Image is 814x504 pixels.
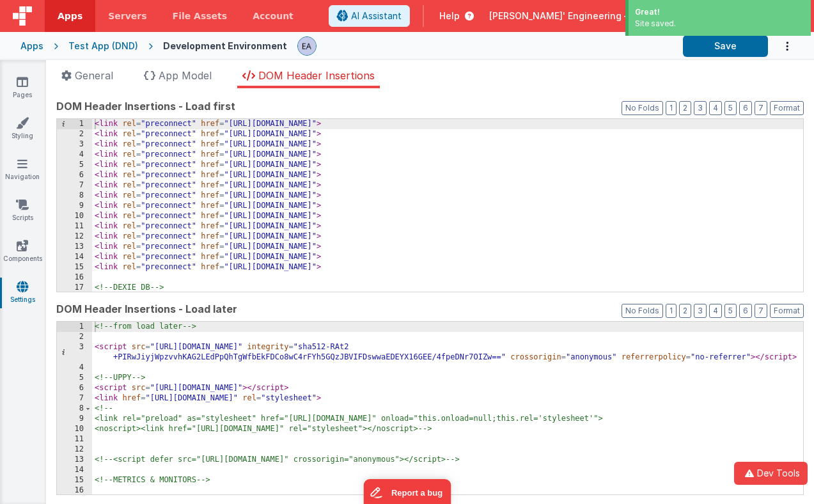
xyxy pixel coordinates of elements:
[57,393,92,404] div: 7
[57,252,92,262] div: 14
[439,10,460,22] span: Help
[108,10,146,22] span: Servers
[768,33,794,59] button: Options
[57,283,92,293] div: 17
[298,37,316,55] img: 22247776540210b1b2aca0d8fc1ec16c
[57,272,92,283] div: 16
[57,363,92,373] div: 4
[57,434,92,445] div: 11
[755,304,767,318] button: 7
[57,332,92,342] div: 2
[57,414,92,424] div: 9
[57,211,92,221] div: 10
[258,69,375,82] span: DOM Header Insertions
[57,262,92,272] div: 15
[56,98,235,114] span: DOM Header Insertions - Load first
[57,242,92,252] div: 13
[57,139,92,150] div: 3
[57,455,92,465] div: 13
[724,101,737,115] button: 5
[57,485,92,496] div: 16
[622,101,663,115] button: No Folds
[58,10,82,22] span: Apps
[739,304,752,318] button: 6
[57,383,92,393] div: 6
[770,101,804,115] button: Format
[635,6,804,18] div: Great!
[666,304,677,318] button: 1
[57,445,92,455] div: 12
[770,304,804,318] button: Format
[679,304,691,318] button: 2
[694,101,707,115] button: 3
[679,101,691,115] button: 2
[739,101,752,115] button: 6
[489,10,633,22] span: [PERSON_NAME]' Engineering —
[57,150,92,160] div: 4
[57,424,92,434] div: 10
[159,69,212,82] span: App Model
[56,301,237,317] span: DOM Header Insertions - Load later
[57,201,92,211] div: 9
[173,10,228,22] span: File Assets
[709,304,722,318] button: 4
[709,101,722,115] button: 4
[163,40,287,52] div: Development Environment
[57,119,92,129] div: 1
[20,40,43,52] div: Apps
[329,5,410,27] button: AI Assistant
[57,129,92,139] div: 2
[724,304,737,318] button: 5
[622,304,663,318] button: No Folds
[57,404,92,414] div: 8
[57,465,92,475] div: 14
[666,101,677,115] button: 1
[57,322,92,332] div: 1
[57,475,92,485] div: 15
[734,462,808,485] button: Dev Tools
[683,35,768,57] button: Save
[57,180,92,191] div: 7
[57,221,92,232] div: 11
[57,170,92,180] div: 6
[57,191,92,201] div: 8
[68,40,138,52] div: Test App (DND)
[57,160,92,170] div: 5
[351,10,402,22] span: AI Assistant
[57,373,92,383] div: 5
[57,232,92,242] div: 12
[694,304,707,318] button: 3
[57,342,92,363] div: 3
[755,101,767,115] button: 7
[489,10,804,22] button: [PERSON_NAME]' Engineering — [EMAIL_ADDRESS][DOMAIN_NAME]
[635,18,804,29] div: Site saved.
[75,69,113,82] span: General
